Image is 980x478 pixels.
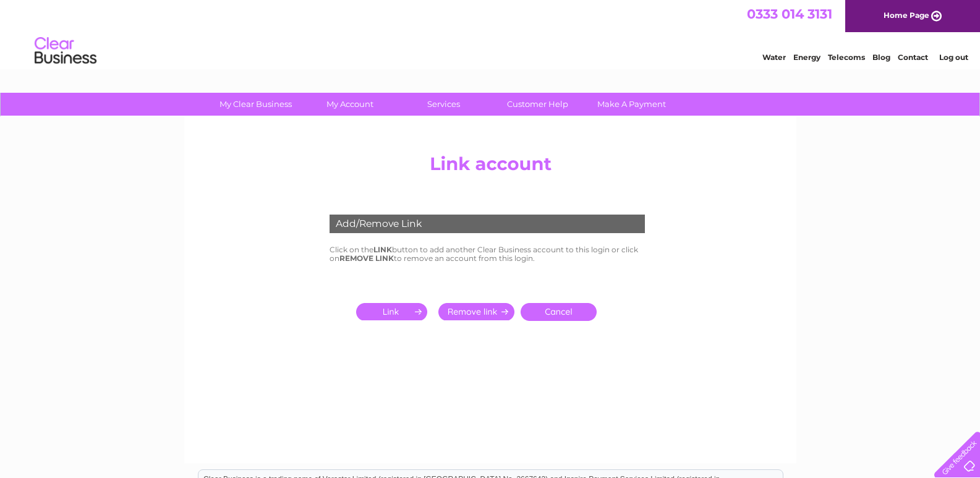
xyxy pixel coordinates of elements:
div: Clear Business is a trading name of Verastar Limited (registered in [GEOGRAPHIC_DATA] No. 3667643... [198,7,783,60]
a: Cancel [521,303,597,321]
a: My Clear Business [205,93,307,116]
input: Submit [356,303,432,320]
a: Customer Help [487,93,589,116]
a: Make A Payment [581,93,683,116]
a: Water [762,53,786,62]
b: LINK [373,245,392,254]
a: Energy [793,53,820,62]
a: Blog [872,53,890,62]
a: My Account [299,93,401,116]
a: Services [393,93,495,116]
a: Log out [939,53,968,62]
img: logo.png [34,32,97,70]
a: Telecoms [828,53,865,62]
td: Click on the button to add another Clear Business account to this login or click on to remove an ... [326,242,654,266]
input: Submit [438,303,514,320]
b: REMOVE LINK [339,254,394,263]
a: 0333 014 3131 [747,6,832,22]
a: Contact [898,53,928,62]
div: Add/Remove Link [330,215,645,233]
